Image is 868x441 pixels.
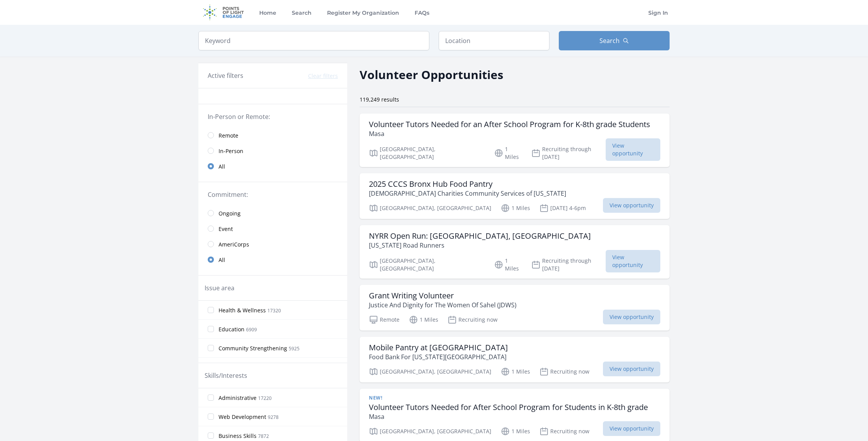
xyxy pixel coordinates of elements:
[409,315,438,324] p: 1 Miles
[219,394,257,402] span: Administrative
[369,241,591,250] p: [US_STATE] Road Runners
[268,414,279,420] span: 9278
[219,432,257,440] span: Business Skills
[219,132,238,140] span: Remote
[219,210,241,217] span: Ongoing
[308,72,338,80] button: Clear filters
[219,241,249,248] span: AmeriCorps
[539,427,589,436] p: Recruiting now
[501,427,530,436] p: 1 Miles
[360,337,670,382] a: Mobile Pantry at [GEOGRAPHIC_DATA] Food Bank For [US_STATE][GEOGRAPHIC_DATA] [GEOGRAPHIC_DATA], [...
[258,433,269,439] span: 7872
[198,127,347,143] a: Remote
[494,257,522,272] p: 1 Miles
[219,307,266,314] span: Health & Wellness
[494,145,522,161] p: 1 Miles
[198,143,347,158] a: In-Person
[208,326,214,332] input: Education 6909
[208,432,214,439] input: Business Skills 7872
[360,114,670,167] a: Volunteer Tutors Needed for an After School Program for K-8th grade Students Masa [GEOGRAPHIC_DAT...
[369,412,648,421] p: Masa
[369,189,566,198] p: [DEMOGRAPHIC_DATA] Charities Community Services of [US_STATE]
[208,190,338,199] legend: Commitment:
[599,36,620,45] span: Search
[501,367,530,376] p: 1 Miles
[603,362,660,376] span: View opportunity
[208,307,214,313] input: Health & Wellness 17320
[369,179,566,189] h3: 2025 CCCS Bronx Hub Food Pantry
[439,31,549,50] input: Location
[369,315,400,324] p: Remote
[198,221,347,236] a: Event
[198,31,429,50] input: Keyword
[369,352,508,362] p: Food Bank For [US_STATE][GEOGRAPHIC_DATA]
[219,163,225,171] span: All
[501,203,530,213] p: 1 Miles
[198,158,347,174] a: All
[198,252,347,267] a: All
[369,343,508,352] h3: Mobile Pantry at [GEOGRAPHIC_DATA]
[219,256,225,264] span: All
[369,203,491,213] p: [GEOGRAPHIC_DATA], [GEOGRAPHIC_DATA]
[369,367,491,376] p: [GEOGRAPHIC_DATA], [GEOGRAPHIC_DATA]
[219,413,266,421] span: Web Development
[360,285,670,331] a: Grant Writing Volunteer Justice And Dignity for The Women Of Sahel (JDWS) Remote 1 Miles Recruiti...
[369,129,650,138] p: Masa
[208,112,338,121] legend: In-Person or Remote:
[208,71,243,80] h3: Active filters
[267,307,281,314] span: 17320
[289,345,300,352] span: 5925
[539,367,589,376] p: Recruiting now
[369,300,517,310] p: Justice And Dignity for The Women Of Sahel (JDWS)
[369,145,485,161] p: [GEOGRAPHIC_DATA], [GEOGRAPHIC_DATA]
[369,257,485,272] p: [GEOGRAPHIC_DATA], [GEOGRAPHIC_DATA]
[219,326,245,333] span: Education
[603,198,660,213] span: View opportunity
[208,413,214,420] input: Web Development 9278
[208,394,214,401] input: Administrative 17220
[219,225,233,233] span: Event
[606,250,660,272] span: View opportunity
[360,173,670,219] a: 2025 CCCS Bronx Hub Food Pantry [DEMOGRAPHIC_DATA] Charities Community Services of [US_STATE] [GE...
[603,310,660,324] span: View opportunity
[369,403,648,412] h3: Volunteer Tutors Needed for After School Program for Students in K-8th grade
[360,225,670,279] a: NYRR Open Run: [GEOGRAPHIC_DATA], [GEOGRAPHIC_DATA] [US_STATE] Road Runners [GEOGRAPHIC_DATA], [G...
[205,283,234,293] legend: Issue area
[559,31,670,50] button: Search
[539,203,586,213] p: [DATE] 4-6pm
[208,345,214,351] input: Community Strengthening 5925
[369,427,491,436] p: [GEOGRAPHIC_DATA], [GEOGRAPHIC_DATA]
[606,138,660,161] span: View opportunity
[531,145,606,161] p: Recruiting through [DATE]
[258,395,272,401] span: 17220
[198,205,347,221] a: Ongoing
[360,96,399,103] span: 119,249 results
[198,236,347,252] a: AmeriCorps
[360,66,503,83] h2: Volunteer Opportunities
[369,120,650,129] h3: Volunteer Tutors Needed for an After School Program for K-8th grade Students
[369,395,382,401] span: New!
[369,291,517,300] h3: Grant Writing Volunteer
[219,345,287,352] span: Community Strengthening
[448,315,498,324] p: Recruiting now
[205,371,247,380] legend: Skills/Interests
[603,421,660,436] span: View opportunity
[531,257,606,272] p: Recruiting through [DATE]
[369,231,591,241] h3: NYRR Open Run: [GEOGRAPHIC_DATA], [GEOGRAPHIC_DATA]
[246,326,257,333] span: 6909
[219,147,243,155] span: In-Person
